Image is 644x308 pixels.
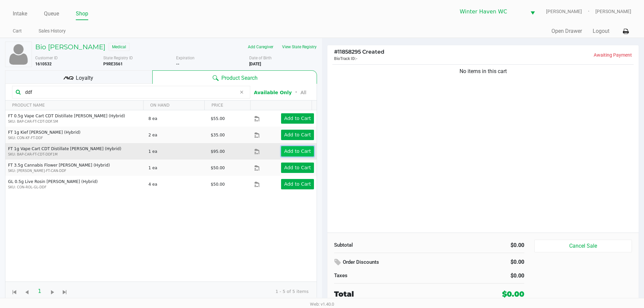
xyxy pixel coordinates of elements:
div: Order Discounts [334,256,458,268]
span: Go to the last page [61,288,69,297]
td: FT 3.5g Cannabis Flower [PERSON_NAME] (Hybrid) [5,160,146,176]
span: $50.00 [211,166,225,170]
p: SKU: [PERSON_NAME]-FT-CAN-DDF [8,168,143,173]
span: - [356,56,358,61]
b: [DATE] [249,62,261,66]
button: Add Caregiver [244,42,278,52]
span: Go to the last page [58,285,71,297]
span: ᛫ [292,89,301,96]
span: State Registry ID [103,56,133,60]
span: $55.00 [211,116,225,121]
td: 2 ea [146,127,208,143]
button: View State Registry [278,42,317,52]
span: Medical [109,43,129,51]
div: Subtotal [334,241,424,249]
span: Expiration [176,56,195,60]
button: Add to Cart [281,130,314,140]
span: [PERSON_NAME] [595,8,631,15]
span: Customer ID [35,56,58,60]
span: [PERSON_NAME] [546,8,595,15]
button: Select [526,4,539,19]
span: Go to the previous page [20,285,33,297]
a: Queue [44,9,59,18]
p: SKU: CON-KF-FT-DDF [8,135,143,140]
button: Logout [593,27,609,35]
div: Taxes [334,272,424,280]
td: GL 0.5g Live Rosin [PERSON_NAME] (Hybrid) [5,176,146,192]
div: $0.00 [434,272,525,280]
th: PRICE [204,101,250,110]
span: Web: v1.40.0 [310,302,334,307]
span: BioTrack ID: [334,56,356,61]
span: Winter Haven WC [460,8,522,16]
span: 11858295 Created [334,49,384,55]
a: Sales History [39,27,66,35]
span: $35.00 [211,133,225,137]
b: 1610532 [35,62,52,66]
div: $0.00 [434,241,525,249]
kendo-pager-info: 1 - 5 of 5 items [76,288,309,295]
span: $50.00 [211,182,225,187]
app-button-loader: Add to Cart [284,148,311,154]
b: P9RE3561 [103,62,123,66]
p: Awaiting Payment [483,52,632,59]
td: 1 ea [146,160,208,176]
div: Data table [5,101,317,282]
app-button-loader: Add to Cart [284,132,311,137]
app-button-loader: Add to Cart [284,165,311,170]
span: Go to the previous page [23,288,31,297]
span: $95.00 [211,149,225,154]
th: ON HAND [143,101,205,110]
b: -- [176,62,179,66]
div: $0.00 [502,289,524,300]
span: # [334,49,338,55]
span: Go to the next page [46,285,59,297]
p: SKU: BAP-CAR-FT-CDT-DDF1M [8,152,143,157]
td: FT 1g Vape Cart CDT Distillate [PERSON_NAME] (Hybrid) [5,143,146,160]
p: SKU: BAP-CAR-FT-CDT-DDF.5M [8,119,143,124]
span: Go to the first page [8,285,21,297]
span: Go to the next page [48,288,57,297]
a: Shop [76,9,88,18]
app-button-loader: Add to Cart [284,181,311,187]
td: 4 ea [146,176,208,192]
button: Add to Cart [281,163,314,173]
button: All [301,89,306,96]
button: Add to Cart [281,146,314,157]
span: Page 1 [33,285,46,298]
app-button-loader: Add to Cart [284,116,311,121]
button: Add to Cart [281,179,314,189]
td: FT 0.5g Vape Cart CDT Distillate [PERSON_NAME] (Hybrid) [5,110,146,127]
span: Loyalty [76,74,93,82]
span: Date of Birth [249,56,272,60]
p: SKU: CON-ROL-GL-DDF [8,185,143,190]
input: Scan or Search Products to Begin [22,87,236,97]
div: Total [334,289,454,300]
button: Open Drawer [551,27,582,35]
span: Go to the first page [10,288,19,297]
a: Cart [13,27,22,35]
td: 8 ea [146,110,208,127]
a: Intake [13,9,27,18]
button: Add to Cart [281,113,314,124]
td: 1 ea [146,143,208,160]
div: $0.00 [468,256,524,268]
th: PRODUCT NAME [5,101,143,110]
div: No items in this cart [332,67,634,75]
h5: Bio [PERSON_NAME] [35,43,105,51]
span: Product Search [221,74,258,82]
button: Cancel Sale [534,240,632,252]
td: FT 1g Kief [PERSON_NAME] (Hybrid) [5,127,146,143]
